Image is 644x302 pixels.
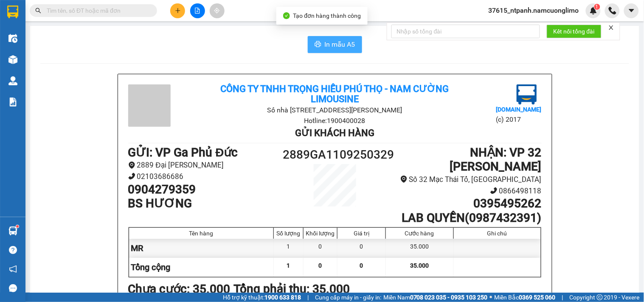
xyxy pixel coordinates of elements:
[391,25,540,38] input: Nhập số tổng đài
[194,8,200,14] span: file-add
[210,3,225,18] button: aim
[562,293,563,302] span: |
[128,282,231,296] b: Chưa cước : 35.000
[8,226,17,235] img: warehouse-icon
[360,262,363,269] span: 0
[456,230,539,237] div: Ghi chú
[7,6,18,18] img: logo-vxr
[223,293,301,302] span: Hỗ trợ kỹ thuật:
[482,5,586,16] span: 37615_ntpanh.namcuonglimo
[197,105,472,115] li: Số nhà [STREET_ADDRESS][PERSON_NAME]
[128,145,238,159] b: GỬI : VP Ga Phủ Đức
[128,182,283,197] h1: 0904279359
[490,187,498,194] span: phone
[190,3,205,18] button: file-add
[293,12,361,19] span: Tạo đơn hàng thành công
[283,12,290,19] span: check-circle
[276,230,301,237] div: Số lượng
[496,106,541,113] b: [DOMAIN_NAME]
[325,39,355,50] span: In mẫu A5
[295,128,374,138] b: Gửi khách hàng
[340,230,383,237] div: Giá trị
[304,239,337,258] div: 0
[274,239,304,258] div: 1
[264,294,301,301] strong: 1900 633 818
[383,293,488,302] span: Miền Nam
[594,4,600,10] sup: 1
[16,225,19,228] sup: 1
[386,196,541,211] h1: 0395495262
[175,8,181,14] span: plus
[308,36,362,53] button: printerIn mẫu A5
[35,8,41,14] span: search
[131,262,171,272] span: Tổng cộng
[128,159,283,171] li: 2889 Đại [PERSON_NAME]
[8,55,17,64] img: warehouse-icon
[386,185,541,197] li: 0866498118
[386,211,541,225] h1: LAB QUYỀN(0987432391)
[9,246,17,254] span: question-circle
[170,3,185,18] button: plus
[337,239,386,258] div: 0
[9,284,17,292] span: message
[490,296,492,299] span: ⚪️
[287,262,290,269] span: 1
[315,293,381,302] span: Cung cấp máy in - giấy in:
[128,173,135,180] span: phone
[8,76,17,85] img: warehouse-icon
[128,171,283,182] li: 02103686686
[315,41,321,49] span: printer
[495,293,556,302] span: Miền Bắc
[496,114,541,125] li: (c) 2017
[197,115,472,126] li: Hotline: 1900400028
[450,145,542,174] b: NHẬN : VP 32 [PERSON_NAME]
[8,34,17,43] img: warehouse-icon
[386,239,453,258] div: 35.000
[410,262,429,269] span: 35.000
[609,7,616,14] img: phone-icon
[214,8,220,14] span: aim
[519,294,556,301] strong: 0369 525 060
[8,98,17,106] img: solution-icon
[283,145,387,164] h1: 2889GA1109250329
[319,262,322,269] span: 0
[307,293,309,302] span: |
[234,282,350,296] b: Tổng phải thu: 35.000
[410,294,488,301] strong: 0708 023 035 - 0935 103 250
[628,7,636,14] span: caret-down
[596,4,599,10] span: 1
[554,27,595,36] span: Kết nối tổng đài
[129,239,274,258] div: MR
[386,174,541,185] li: Số 32 Mạc Thái Tổ, [GEOGRAPHIC_DATA]
[131,230,272,237] div: Tên hàng
[388,230,451,237] div: Cước hàng
[624,3,639,18] button: caret-down
[128,162,135,169] span: environment
[220,84,449,104] b: Công ty TNHH Trọng Hiếu Phú Thọ - Nam Cường Limousine
[517,84,537,105] img: logo.jpg
[608,25,614,31] span: close
[400,176,408,183] span: environment
[306,230,335,237] div: Khối lượng
[590,7,597,14] img: icon-new-feature
[9,265,17,273] span: notification
[128,196,283,211] h1: BS HƯƠNG
[547,25,602,38] button: Kết nối tổng đài
[47,6,147,15] input: Tìm tên, số ĐT hoặc mã đơn
[597,294,603,300] span: copyright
